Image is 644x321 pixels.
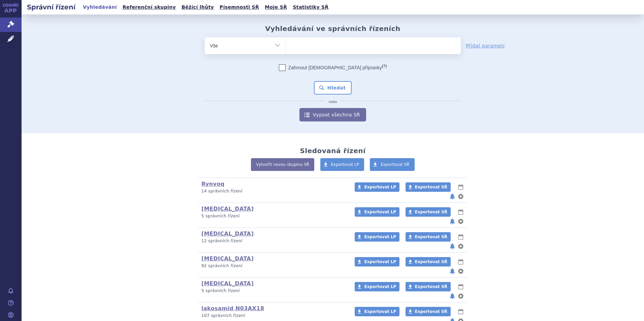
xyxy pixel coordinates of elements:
[406,207,451,217] a: Exportovat SŘ
[449,292,456,300] button: notifikace
[355,182,399,192] a: Exportovat LP
[22,2,81,12] h2: Správní řízení
[415,309,447,314] span: Exportovat SŘ
[201,206,254,212] a: [MEDICAL_DATA]
[201,188,346,194] p: 14 správních řízení
[355,232,399,242] a: Exportovat LP
[201,238,346,244] p: 12 správních řízení
[415,210,447,214] span: Exportovat SŘ
[406,282,451,291] a: Exportovat SŘ
[364,210,396,214] span: Exportovat LP
[201,213,346,219] p: 5 správních řízení
[457,283,464,291] button: lhůty
[81,3,119,12] a: Vyhledávání
[364,259,396,264] span: Exportovat LP
[291,3,330,12] a: Statistiky SŘ
[263,3,289,12] a: Moje SŘ
[299,108,366,121] a: Vypsat všechna SŘ
[265,25,400,33] h2: Vyhledávání ve správních řízeních
[218,3,261,12] a: Písemnosti SŘ
[355,207,399,217] a: Exportovat LP
[457,258,464,266] button: lhůty
[457,233,464,241] button: lhůty
[406,307,451,316] a: Exportovat SŘ
[449,242,456,250] button: notifikace
[406,182,451,192] a: Exportovat SŘ
[355,257,399,266] a: Exportovat LP
[381,162,410,167] span: Exportovat SŘ
[320,158,364,171] a: Exportovat LP
[466,42,505,49] a: Přidat parametr
[449,217,456,225] button: notifikace
[457,292,464,300] button: nastavení
[201,255,254,262] a: [MEDICAL_DATA]
[415,185,447,189] span: Exportovat SŘ
[201,313,346,319] p: 107 správních řízení
[415,235,447,239] span: Exportovat SŘ
[331,162,359,167] span: Exportovat LP
[457,267,464,275] button: nastavení
[370,158,415,171] a: Exportovat SŘ
[201,305,264,312] a: lakosamid N03AX18
[355,307,399,316] a: Exportovat LP
[201,263,346,269] p: 92 správních řízení
[449,192,456,201] button: notifikace
[449,267,456,275] button: notifikace
[314,81,352,95] button: Hledat
[201,288,346,294] p: 5 správních řízení
[121,3,178,12] a: Referenční skupiny
[201,230,254,237] a: [MEDICAL_DATA]
[457,217,464,225] button: nastavení
[457,308,464,316] button: lhůty
[457,242,464,250] button: nastavení
[364,235,396,239] span: Exportovat LP
[300,147,365,155] h2: Sledovaná řízení
[279,64,387,71] label: Zahrnout [DEMOGRAPHIC_DATA] přípravky
[251,158,314,171] a: Vytvořit novou skupinu SŘ
[457,208,464,216] button: lhůty
[415,259,447,264] span: Exportovat SŘ
[406,257,451,266] a: Exportovat SŘ
[457,183,464,191] button: lhůty
[201,181,225,187] a: Rynvoq
[415,284,447,289] span: Exportovat SŘ
[325,100,341,104] i: nebo
[180,3,216,12] a: Běžící lhůty
[355,282,399,291] a: Exportovat LP
[201,280,254,287] a: [MEDICAL_DATA]
[364,185,396,189] span: Exportovat LP
[406,232,451,242] a: Exportovat SŘ
[364,284,396,289] span: Exportovat LP
[457,192,464,201] button: nastavení
[382,64,387,68] abbr: (?)
[364,309,396,314] span: Exportovat LP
